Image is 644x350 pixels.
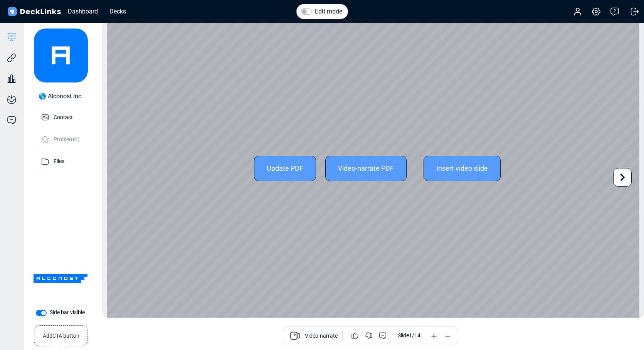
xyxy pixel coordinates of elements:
div: Insert video slide [424,156,501,181]
div: Video-narrate PDF [325,156,407,181]
div: Update PDF [254,156,316,181]
p: Files [54,156,64,165]
label: Side bar visible [50,308,85,316]
span: Video-narrate [305,332,338,341]
small: Add CTA button [43,329,79,340]
label: Edit mode [315,7,342,16]
p: Profile (off) [54,134,80,143]
div: Slide 1 / 14 [398,331,420,340]
div: Dashboard [64,7,102,16]
img: avatar [34,29,88,82]
img: DeckLinks [6,6,62,17]
div: Decks [106,7,130,16]
img: Company Banner [34,251,87,305]
div: 🌎 Alconost Inc. [39,92,83,101]
p: Contact [54,112,73,121]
